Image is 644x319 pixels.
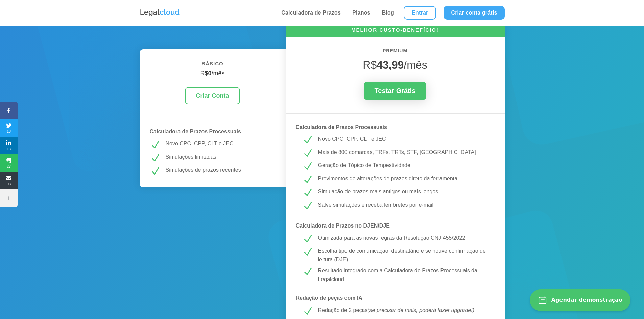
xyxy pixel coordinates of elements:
[318,306,488,315] p: Redação de 2 peças
[140,8,180,17] img: Logo da Legalcloud
[166,166,276,175] p: Simulações de prazos recentes
[318,247,488,264] p: Escolha tipo de comunicação, destinatário e se houve confirmação de leitura (DJE)
[302,234,313,244] span: N
[318,135,488,143] p: Novo CPC, CPP, CLT e JEC
[444,6,504,20] a: Criar conta grátis
[367,307,474,313] em: (se precisar de mais, poderá fazer upgrade!)
[318,161,488,170] p: Geração de Tópico de Tempestividade
[363,59,427,71] span: R$ /mês
[296,223,390,229] strong: Calculadora de Prazos no DJEN/DJE
[302,306,313,317] span: N
[302,266,313,277] span: N
[302,135,313,145] span: N
[208,70,211,77] strong: 0
[318,148,488,157] p: Mais de 800 comarcas, TRFs, TRTs, STF, [GEOGRAPHIC_DATA]
[377,59,404,71] strong: 43,99
[296,47,495,58] h6: PREMIUM
[302,201,313,211] span: N
[364,82,427,100] a: Testar Grátis
[166,153,276,161] p: Simulações limitadas
[404,6,436,20] a: Entrar
[150,153,161,163] span: N
[318,201,488,209] p: Salve simulações e receba lembretes por e-mail
[150,166,161,177] span: N
[296,124,387,130] strong: Calculadora de Prazos Processuais
[318,174,488,183] p: Provimentos de alterações de prazos direto da ferramenta
[150,139,161,150] span: N
[302,187,313,198] span: N
[302,161,313,172] span: N
[150,70,276,81] h4: R$ /mês
[166,139,276,148] p: Novo CPC, CPP, CLT e JEC
[150,59,276,72] h6: BÁSICO
[302,174,313,185] span: N
[150,129,241,134] strong: Calculadora de Prazos Processuais
[318,187,488,196] p: Simulação de prazos mais antigos ou mais longos
[318,266,488,284] div: Resultado integrado com a Calculadora de Prazos Processuais da Legalcloud
[185,87,240,104] a: Criar Conta
[302,247,313,258] span: N
[296,295,362,301] strong: Redação de peças com IA
[286,26,505,37] h6: MELHOR CUSTO-BENEFÍCIO!
[302,148,313,159] span: N
[318,234,488,242] p: Otimizada para as novas regras da Resolução CNJ 455/2022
